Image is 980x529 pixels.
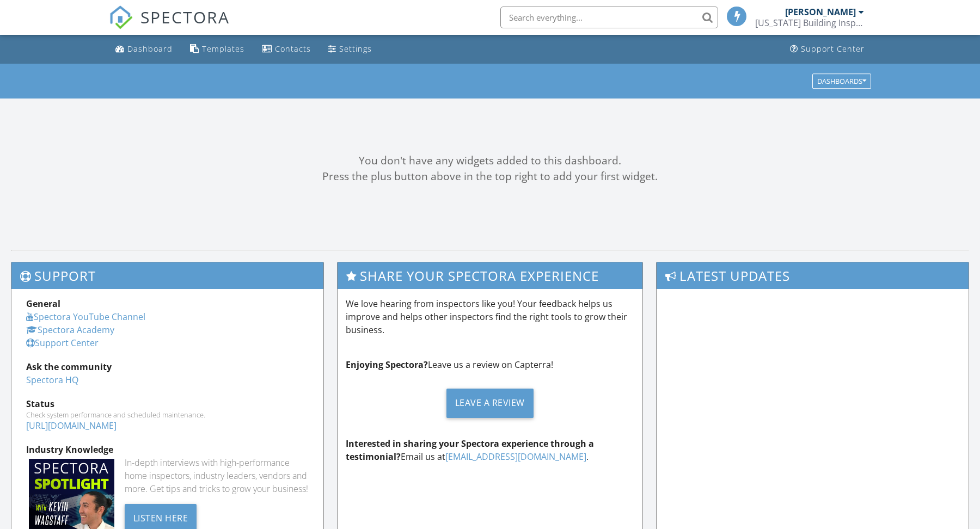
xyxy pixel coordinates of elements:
[26,374,78,386] a: Spectora HQ
[346,438,594,463] strong: Interested in sharing your Spectora experience through a testimonial?
[346,359,428,371] strong: Enjoying Spectora?
[111,39,177,59] a: Dashboard
[26,298,60,310] strong: General
[346,358,635,371] p: Leave us a review on Capterra!
[258,39,315,59] a: Contacts
[26,397,309,410] div: Status
[26,311,145,323] a: Spectora YouTube Channel
[346,380,635,426] a: Leave a Review
[26,410,309,419] div: Check system performance and scheduled maintenance.
[26,324,114,336] a: Spectora Academy
[785,7,856,17] div: [PERSON_NAME]
[346,437,635,463] p: Email us at .
[186,39,249,59] a: Templates
[657,262,969,289] h3: Latest Updates
[324,39,376,59] a: Settings
[446,389,534,418] div: Leave a Review
[109,5,133,29] img: The Best Home Inspection Software - Spectora
[812,73,871,89] button: Dashboards
[26,337,99,349] a: Support Center
[11,169,969,184] div: Press the plus button above in the top right to add your first widget.
[275,44,311,54] div: Contacts
[109,15,230,38] a: SPECTORA
[500,7,718,28] input: Search everything...
[11,153,969,169] div: You don't have any widgets added to this dashboard.
[26,360,309,373] div: Ask the community
[11,262,323,289] h3: Support
[817,77,866,85] div: Dashboards
[125,456,309,495] div: In-depth interviews with high-performance home inspectors, industry leaders, vendors and more. Ge...
[445,451,586,463] a: [EMAIL_ADDRESS][DOMAIN_NAME]
[202,44,244,54] div: Templates
[339,44,372,54] div: Settings
[127,44,173,54] div: Dashboard
[26,420,117,432] a: [URL][DOMAIN_NAME]
[801,44,865,54] div: Support Center
[346,297,635,336] p: We love hearing from inspectors like you! Your feedback helps us improve and helps other inspecto...
[755,17,864,28] div: Florida Building Inspection Group
[786,39,869,59] a: Support Center
[26,443,309,456] div: Industry Knowledge
[338,262,643,289] h3: Share Your Spectora Experience
[125,512,197,524] a: Listen Here
[140,5,230,28] span: SPECTORA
